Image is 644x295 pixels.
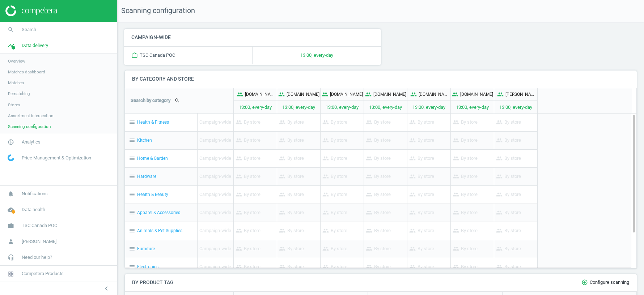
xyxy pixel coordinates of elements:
[453,227,461,234] i: people
[236,240,260,258] p: By store
[4,235,18,248] i: person
[407,101,450,114] p: 13:00, every-day
[170,94,184,107] button: search
[129,245,135,252] i: menu
[129,209,135,216] i: menu
[322,91,328,98] i: people
[497,91,504,98] i: people
[366,209,374,216] i: people
[4,135,18,149] i: pie_chart_outlined
[278,91,285,98] i: people
[125,186,197,204] div: Health & Beauty
[366,204,391,222] p: By store
[322,222,347,240] p: By store
[366,137,374,144] i: people
[451,101,494,114] p: 13:00, every-day
[453,222,478,240] p: By store
[4,219,18,232] i: work
[277,101,320,114] p: 13:00, every-day
[279,137,287,144] i: people
[409,155,418,162] i: people
[22,254,52,261] span: Need our help?
[4,23,18,37] i: search
[322,186,347,204] p: By store
[102,284,111,293] i: chevron_left
[279,114,304,131] p: By store
[279,240,304,258] p: By store
[453,168,478,185] p: By store
[129,227,135,234] i: menu
[453,191,461,198] i: people
[125,204,197,222] div: Apparel & Accessories
[453,204,478,222] p: By store
[409,264,418,270] i: people
[199,204,231,222] p: Campaign-wide
[322,245,331,252] i: people
[496,186,521,204] p: By store
[496,204,521,222] p: By store
[409,204,434,222] p: By store
[8,80,24,86] span: Matches
[279,173,287,180] i: people
[410,91,417,98] i: people
[496,114,521,131] p: By store
[409,137,418,144] i: people
[199,132,231,149] p: Campaign-wide
[366,150,391,167] p: By store
[97,284,115,293] button: chevron_left
[279,222,304,240] p: By store
[279,264,287,270] i: people
[453,119,461,125] i: people
[236,222,260,240] p: By store
[236,114,260,131] p: By store
[366,227,374,234] i: people
[199,222,231,240] p: Campaign-wide
[125,258,197,276] div: Electronics
[279,191,287,198] i: people
[131,52,140,59] i: work_outline
[494,101,537,114] p: 13:00, every-day
[236,245,244,252] i: people
[236,258,260,276] p: By store
[279,227,287,234] i: people
[322,209,331,216] i: people
[453,186,478,204] p: By store
[409,240,434,258] p: By store
[496,155,504,162] i: people
[322,240,347,258] p: By store
[453,245,461,252] i: people
[236,186,260,204] p: By store
[453,264,461,270] i: people
[129,137,135,144] i: menu
[129,173,135,180] i: menu
[409,119,418,125] i: people
[366,168,391,185] p: By store
[409,150,434,167] p: By store
[236,168,260,185] p: By store
[22,42,48,49] span: Data delivery
[409,209,418,216] i: people
[118,6,195,16] span: Scanning configuration
[279,155,287,162] i: people
[125,88,233,113] div: Search by category
[8,154,14,161] img: wGWNvw8QSZomAAAAABJRU5ErkJggg==
[373,91,406,98] p: [DOMAIN_NAME]
[365,91,372,98] i: people
[496,168,521,185] p: By store
[496,150,521,167] p: By store
[322,137,331,144] i: people
[366,155,374,162] i: people
[496,191,504,198] i: people
[409,191,418,198] i: people
[322,119,331,125] i: people
[581,279,590,286] i: add_circle_outline
[22,206,45,213] span: Data health
[22,191,48,197] span: Notifications
[125,114,197,131] div: Health & Fitness
[199,258,231,276] p: Campaign-wide
[366,119,374,125] i: people
[366,240,391,258] p: By store
[330,91,363,98] p: [DOMAIN_NAME]
[366,186,391,204] p: By store
[409,114,434,131] p: By store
